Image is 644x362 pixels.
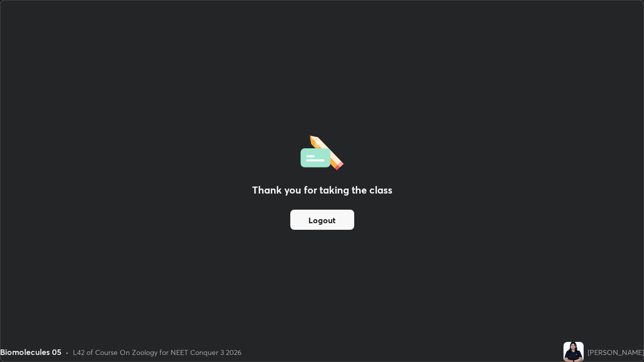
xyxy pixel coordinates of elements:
div: L42 of Course On Zoology for NEET Conquer 3 2026 [73,347,242,357]
div: [PERSON_NAME] [588,347,644,357]
h2: Thank you for taking the class [252,183,392,198]
img: 34b1a84fc98c431cacd8836922283a2e.jpg [563,342,584,362]
button: Logout [290,210,354,230]
div: • [65,347,69,357]
img: offlineFeedback.1438e8b3.svg [300,132,344,170]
